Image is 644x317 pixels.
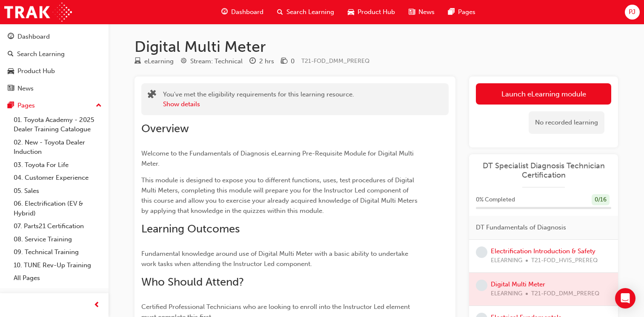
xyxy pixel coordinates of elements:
a: 01. Toyota Academy - 2025 Dealer Training Catalogue [10,113,105,136]
div: eLearning [144,57,174,66]
div: No recorded learning [529,111,604,134]
div: Dashboard [17,32,50,42]
div: 2 hrs [259,57,274,66]
span: Product Hub [358,7,395,17]
a: car-iconProduct Hub [341,3,402,21]
span: learningRecordVerb_NONE-icon [476,280,487,291]
span: Fundamental knowledge around use of Digital Multi Meter with a basic ability to undertake work ta... [141,250,410,268]
span: guage-icon [8,33,14,41]
span: Search Learning [286,7,334,17]
a: 08. Service Training [10,233,105,246]
a: news-iconNews [402,3,441,21]
span: 0 % Completed [476,195,515,205]
span: Learning Outcomes [141,222,240,235]
a: 05. Sales [10,184,105,198]
span: money-icon [281,58,287,65]
span: Pages [458,7,475,17]
a: 04. Customer Experience [10,171,105,184]
span: News [418,7,435,17]
span: Dashboard [231,7,263,17]
button: DashboardSearch LearningProduct HubNews [3,27,105,98]
span: search-icon [8,51,14,58]
span: ELEARNING [491,256,522,266]
a: News [3,81,105,96]
a: DT Specialist Diagnosis Technician Certification [476,161,611,180]
a: Launch eLearning module [476,83,611,105]
span: news-icon [409,7,415,17]
span: puzzle-icon [148,91,156,100]
button: Pages [3,98,105,113]
a: 02. New - Toyota Dealer Induction [10,136,105,158]
a: 03. Toyota For Life [10,158,105,172]
span: learningResourceType_ELEARNING-icon [135,58,141,65]
a: All Pages [10,272,105,285]
span: Learning resource code [301,57,369,65]
span: up-icon [96,100,102,111]
span: Overview [141,122,189,135]
span: PJ [629,7,635,17]
span: Who Should Attend? [141,275,244,289]
a: Electrification Introduction & Safety [491,247,595,255]
div: 0 [291,57,295,66]
a: 07. Parts21 Certification [10,220,105,233]
span: pages-icon [448,7,455,17]
div: Duration [249,56,274,67]
a: search-iconSearch Learning [270,3,341,21]
span: T21-FOD_HVIS_PREREQ [531,256,598,266]
div: News [17,84,34,93]
a: 06. Electrification (EV & Hybrid) [10,197,105,220]
span: car-icon [8,68,14,75]
span: search-icon [277,7,283,17]
button: PJ [625,5,640,20]
div: Type [135,56,174,67]
span: target-icon [180,58,187,65]
span: learningRecordVerb_NONE-icon [476,246,487,258]
span: clock-icon [249,58,256,65]
div: Open Intercom Messenger [615,288,635,309]
span: news-icon [8,85,14,93]
button: Show details [163,99,200,109]
div: Stream [180,56,243,67]
a: pages-iconPages [441,3,482,21]
a: 09. Technical Training [10,246,105,259]
a: Search Learning [3,46,105,62]
div: Stream: Technical [190,57,243,66]
span: prev-icon [94,300,100,311]
div: Product Hub [17,66,55,76]
a: guage-iconDashboard [215,3,270,21]
h1: Digital Multi Meter [135,37,618,56]
div: You've met the eligibility requirements for this learning resource. [163,90,354,109]
div: 0 / 16 [592,194,610,206]
a: Dashboard [3,29,105,45]
span: car-icon [348,7,354,17]
span: guage-icon [221,7,228,17]
img: Trak [4,3,72,22]
span: pages-icon [8,102,14,110]
span: This module is designed to expose you to different functions, uses, test procedures of Digital Mu... [141,176,419,215]
span: Welcome to the Fundamentals of Diagnosis eLearning Pre-Requisite Module for Digital Multi Meter. [141,150,415,167]
div: Pages [17,101,35,110]
span: DT Fundamentals of Diagnosis [476,223,566,232]
div: Price [281,56,295,67]
div: Search Learning [17,49,65,59]
a: Product Hub [3,63,105,79]
a: 10. TUNE Rev-Up Training [10,259,105,272]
